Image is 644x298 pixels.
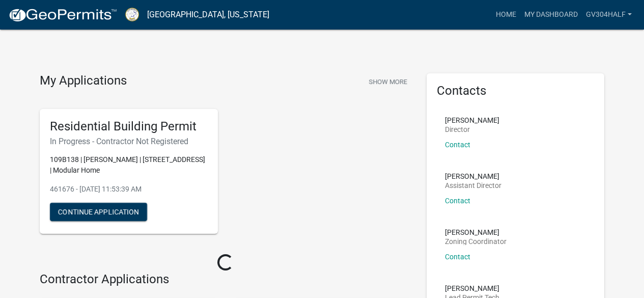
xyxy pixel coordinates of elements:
h6: In Progress - Contractor Not Registered [50,137,208,146]
p: 109B138 | [PERSON_NAME] | [STREET_ADDRESS] | Modular Home [50,154,208,176]
h5: Residential Building Permit [50,119,208,134]
p: Assistant Director [445,182,501,189]
a: My Dashboard [520,5,582,24]
a: Contact [445,253,470,261]
button: Continue Application [50,203,147,221]
button: Show More [365,73,411,90]
h4: My Applications [40,73,127,89]
a: GV304half [582,5,636,24]
a: Contact [445,141,470,149]
p: [PERSON_NAME] [445,173,501,180]
p: 461676 - [DATE] 11:53:39 AM [50,184,208,195]
a: Home [492,5,520,24]
img: Putnam County, Georgia [125,8,139,21]
a: Contact [445,197,470,205]
p: [PERSON_NAME] [445,285,499,292]
a: [GEOGRAPHIC_DATA], [US_STATE] [147,6,269,23]
p: [PERSON_NAME] [445,117,499,124]
h4: Contractor Applications [40,272,411,287]
p: Director [445,126,499,133]
h5: Contacts [437,84,595,98]
p: [PERSON_NAME] [445,229,507,236]
p: Zoning Coordinator [445,238,507,245]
